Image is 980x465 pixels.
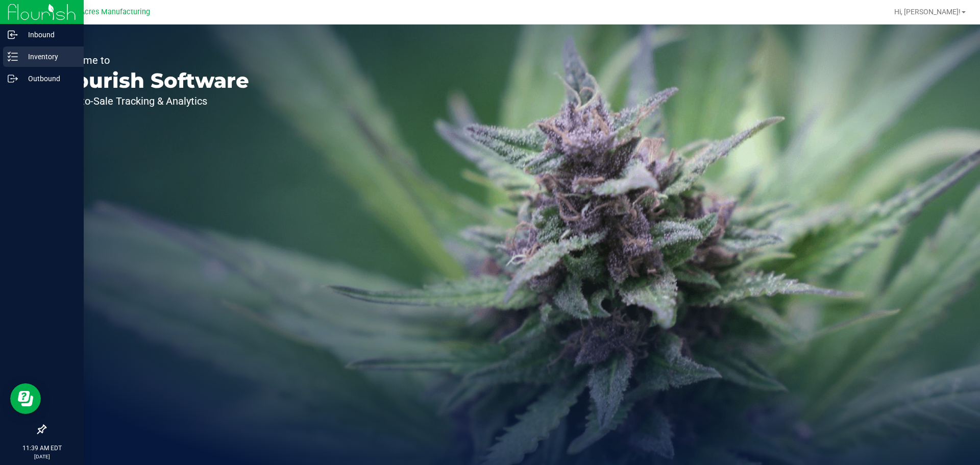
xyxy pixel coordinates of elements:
inline-svg: Outbound [8,74,18,84]
p: Inventory [18,51,79,63]
span: Hi, [PERSON_NAME]! [894,8,961,16]
p: Outbound [18,72,79,85]
span: Green Acres Manufacturing [58,8,150,16]
iframe: Resource center [10,383,41,414]
inline-svg: Inbound [8,30,18,40]
inline-svg: Inventory [8,52,18,62]
p: Seed-to-Sale Tracking & Analytics [55,96,249,106]
p: Inbound [18,29,79,41]
p: Welcome to [55,55,249,65]
p: 11:39 AM EDT [5,444,79,453]
p: [DATE] [5,453,79,460]
p: Flourish Software [55,70,249,91]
